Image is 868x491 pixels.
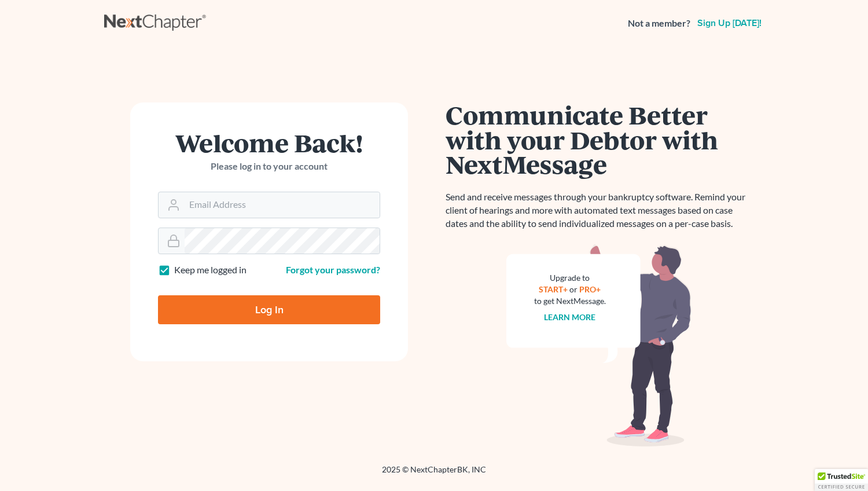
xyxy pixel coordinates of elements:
[534,272,606,284] div: Upgrade to
[158,160,380,173] p: Please log in to your account
[446,190,752,230] p: Send and receive messages through your bankruptcy software. Remind your client of hearings and mo...
[104,464,764,485] div: 2025 © NextChapterBK, INC
[539,284,568,294] a: START+
[185,192,380,218] input: Email Address
[446,102,752,177] h1: Communicate Better with your Debtor with NextMessage
[570,284,578,294] span: or
[506,244,692,447] img: nextmessage_bg-59042aed3d76b12b5cd301f8e5b87938c9018125f34e5fa2b7a6b67550977c72.svg
[628,17,690,30] strong: Not a member?
[158,295,380,324] input: Log In
[695,19,764,28] a: Sign up [DATE]!
[286,264,380,275] a: Forgot your password?
[534,295,606,307] div: to get NextMessage.
[545,312,596,322] a: Learn more
[815,469,868,491] div: TrustedSite Certified
[580,284,601,294] a: PRO+
[174,263,247,277] label: Keep me logged in
[158,130,380,155] h1: Welcome Back!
